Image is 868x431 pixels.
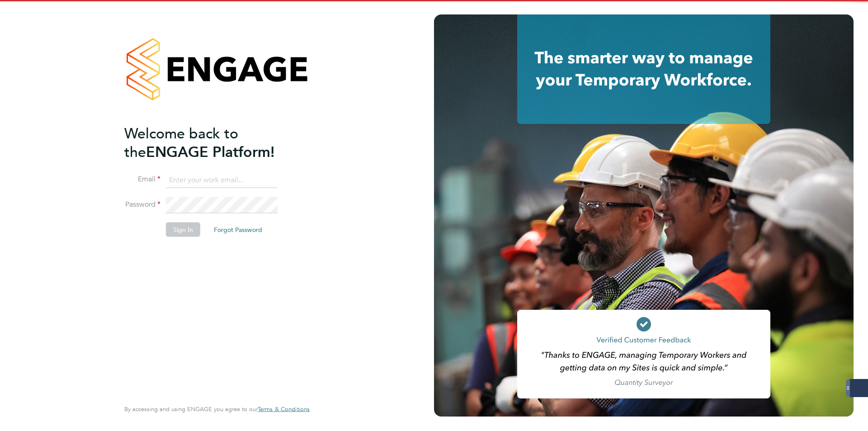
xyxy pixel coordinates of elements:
button: Sign In [166,223,200,237]
h2: ENGAGE Platform! [124,124,301,161]
span: By accessing and using ENGAGE you agree to our [124,405,310,413]
span: Welcome back to the [124,124,238,161]
span: Terms & Conditions [258,405,310,413]
input: Enter your work email... [166,172,278,188]
button: Forgot Password [207,223,269,237]
label: Password [124,200,160,209]
a: Terms & Conditions [258,406,310,413]
label: Email [124,175,160,184]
